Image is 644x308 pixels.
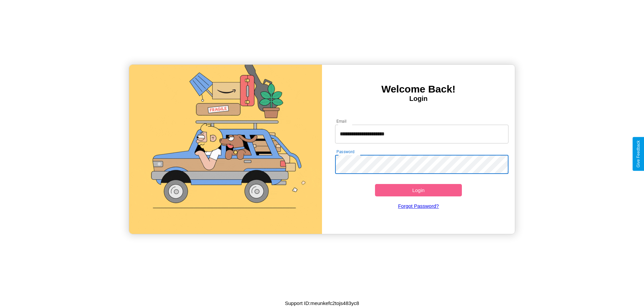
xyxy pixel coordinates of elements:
[322,95,515,103] h4: Login
[322,83,515,95] h3: Welcome Back!
[636,140,641,168] div: Give Feedback
[375,184,462,196] button: Login
[285,299,359,308] p: Support ID: meunkefc2tojs483yc8
[336,118,347,124] label: Email
[129,65,322,234] img: gif
[332,196,505,215] a: Forgot Password?
[336,149,354,155] label: Password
